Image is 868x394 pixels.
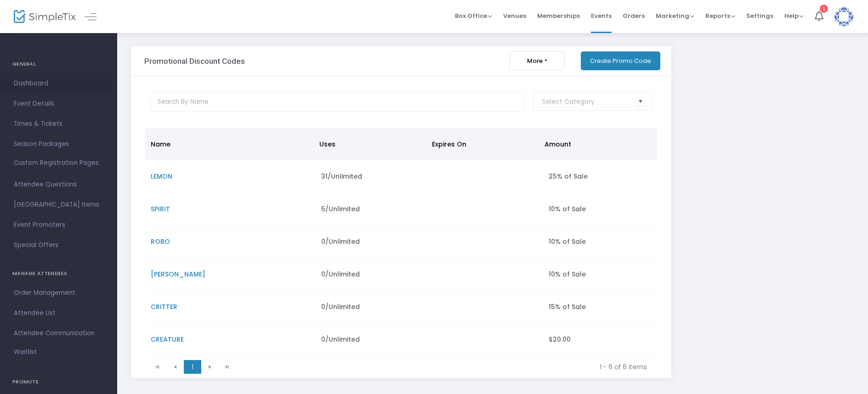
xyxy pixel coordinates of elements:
span: 31/Unlimited [321,172,362,181]
span: Marketing [656,11,694,20]
span: CRITTER [151,302,177,311]
span: Special Offers [14,239,103,251]
span: Times & Tickets [14,118,103,130]
span: LEMON [151,172,172,181]
span: Name [151,140,170,149]
span: ROBO [151,237,170,246]
span: Help [784,11,804,20]
span: 10% of Sale [549,270,586,279]
span: 10% of Sale [549,204,586,214]
span: Dashboard [14,78,103,90]
span: Memberships [537,4,580,28]
h4: PROMOTE [12,373,105,391]
span: 0/Unlimited [321,335,360,344]
button: Create Promo Code [581,51,660,70]
span: $20.00 [549,335,571,344]
span: 25% of Sale [549,172,588,181]
span: 0/Unlimited [321,237,360,246]
span: Custom Registration Pages [14,158,99,168]
div: 1 [820,5,828,13]
span: 10% of Sale [549,237,586,246]
span: Attendee List [14,307,103,319]
span: Waitlist [14,348,37,357]
input: Select Category [542,97,634,107]
span: Attendee Communication [14,327,103,339]
span: Amount [545,140,571,149]
button: Select [634,92,647,111]
span: [GEOGRAPHIC_DATA] Items [14,199,103,211]
span: Uses [319,140,335,149]
div: Data table [145,128,657,356]
span: Page 1 [184,360,201,374]
span: Event Details [14,98,103,110]
span: Season Packages [14,138,103,150]
span: Attendee Questions [14,179,103,191]
button: More [510,51,565,70]
span: 0/Unlimited [321,302,360,311]
span: CREATURE [151,335,184,344]
h4: MANAGE ATTENDEES [12,265,105,283]
span: 15% of Sale [549,302,586,311]
span: 0/Unlimited [321,270,360,279]
span: Events [591,4,612,28]
span: Settings [746,4,773,28]
span: 5/Unlimited [321,204,360,214]
kendo-pager-info: 1 - 6 of 6 items [243,362,647,371]
span: [PERSON_NAME] [151,270,205,279]
span: Expires On [432,140,466,149]
span: Reports [705,11,735,20]
h3: Promotional Discount Codes [144,56,245,66]
span: Orders [623,4,645,28]
span: Event Promoters [14,219,103,231]
span: SPIRIT [151,204,170,214]
span: Box Office [455,11,492,20]
input: Search By Name [150,92,524,112]
span: Order Management [14,287,103,299]
span: Venues [503,4,526,28]
h4: GENERAL [12,55,105,73]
